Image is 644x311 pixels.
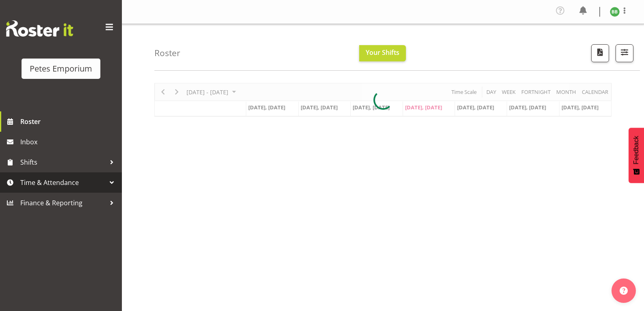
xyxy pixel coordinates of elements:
[20,136,118,148] span: Inbox
[610,7,620,17] img: beena-bist9974.jpg
[591,44,609,62] button: Download a PDF of the roster according to the set date range.
[359,45,406,61] button: Your Shifts
[154,48,180,58] h4: Roster
[30,63,92,75] div: Petes Emporium
[20,176,106,189] span: Time & Attendance
[616,44,633,62] button: Filter Shifts
[633,136,640,164] span: Feedback
[620,287,628,295] img: help-xxl-2.png
[6,20,73,37] img: Rosterit website logo
[629,128,644,183] button: Feedback - Show survey
[20,115,118,128] span: Roster
[20,156,106,168] span: Shifts
[20,197,106,209] span: Finance & Reporting
[366,48,399,57] span: Your Shifts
